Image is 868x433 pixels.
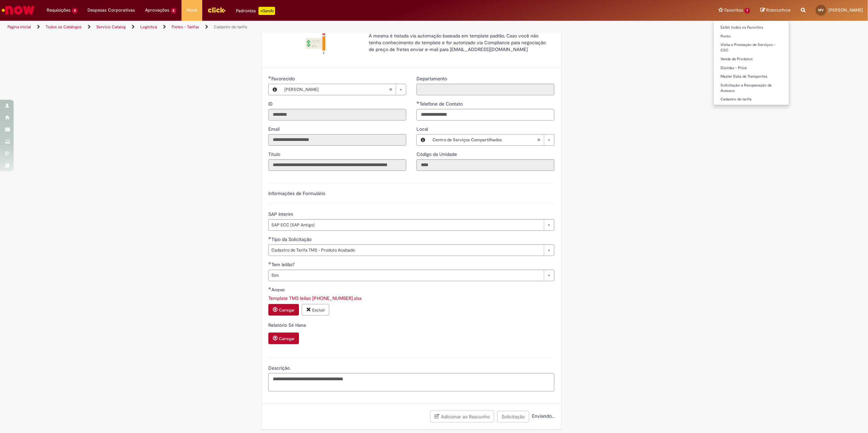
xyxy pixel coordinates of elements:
[268,151,282,158] label: Somente leitura - Título
[714,64,789,72] a: Dúvidas - Price
[269,84,281,95] button: Favorecido, Visualizar este registro Mateus Marinho Vian
[207,5,226,15] img: click_logo_yellow_360x200.png
[818,8,824,12] span: MV
[268,373,554,392] textarea: Descrição
[714,73,789,80] a: Master Data de Transportes
[714,33,789,40] a: Ponto
[214,24,247,30] a: Cadastro de tarifa
[46,24,82,30] a: Todos os Catálogos
[385,84,396,95] abbr: Limpar campo Favorecido
[714,96,789,103] a: Cadastro de tarifa
[271,270,540,281] span: Sim
[268,365,291,371] span: Descrição
[417,134,429,145] button: Local, Visualizar este registro Centro de Serviços Compartilhados
[268,304,299,316] button: Carregar anexo de Anexo Required
[88,7,135,14] span: Despesas Corporativas
[268,237,271,239] span: Obrigatório Preenchido
[828,7,863,13] span: [PERSON_NAME]
[534,134,544,145] abbr: Limpar campo Local
[268,100,274,107] label: Somente leitura - ID
[369,26,549,53] p: Oferta destinada ao cadastro ou descadastro de tarifas nos sistemas de TMS e SAP. A mesma é trata...
[416,101,420,104] span: Obrigatório Preenchido
[271,287,286,293] span: Anexo
[416,151,458,158] label: Somente leitura - Código da Unidade
[432,134,537,145] span: Centro de Serviços Compartilhados
[420,101,464,107] span: Telefone de Contato
[271,245,540,256] span: Cadastro de Tarifa TMS - Produto Acabado
[268,134,406,146] input: Email
[279,307,295,313] small: Carregar
[714,41,789,54] a: Visita e Prestação de Serviços - CSC
[268,126,281,132] label: Somente leitura - Email
[5,21,573,33] ul: Trilhas de página
[7,24,31,30] a: Página inicial
[268,333,299,344] button: Carregar anexo de Relatório S4 Hana
[416,109,554,121] input: Telefone de Contato
[140,24,157,30] a: Logistica
[429,134,554,145] a: Centro de Serviços CompartilhadosLimpar campo Local
[271,76,296,82] span: Necessários - Favorecido
[72,8,78,14] span: 4
[271,261,296,268] span: Tem leilão?
[268,190,325,196] label: Informações de Formulário
[172,24,199,30] a: Fretes - Tarifas
[416,75,448,82] label: Somente leitura - Departamento
[268,109,406,121] input: ID
[312,307,325,313] small: Excluir
[305,32,327,54] img: Cadastro de tarifa
[268,287,271,290] span: Obrigatório Preenchido
[713,20,789,105] ul: Favoritos
[1,3,36,17] img: ServiceNow
[268,262,271,264] span: Obrigatório Preenchido
[281,84,406,95] a: [PERSON_NAME]Limpar campo Favorecido
[714,24,789,31] a: Exibir todos os Favoritos
[744,8,750,14] span: 7
[766,7,791,13] span: Rascunhos
[714,55,789,63] a: Venda de Produtos
[236,7,275,15] div: Padroniza
[279,336,295,341] small: Carregar
[416,126,429,132] span: Local
[724,7,743,14] span: Favoritos
[284,84,389,95] span: [PERSON_NAME]
[271,236,313,242] span: Tipo da Solicitação
[268,322,307,328] span: Relatório S4 Hana
[302,304,329,316] button: Excluir anexo Template TMS leilao 83849 436 x 603.xlsx
[268,126,281,132] span: Somente leitura - Email
[416,84,554,95] input: Departamento
[145,7,170,14] span: Aprovações
[268,295,362,301] a: Download de Template TMS leilao 83849 436 x 603.xlsx
[47,7,70,14] span: Requisições
[531,413,554,419] span: Enviando...
[416,159,554,171] input: Código da Unidade
[171,8,177,14] span: 2
[268,101,274,107] span: Somente leitura - ID
[187,7,197,14] span: More
[258,7,275,15] p: +GenAi
[760,7,791,14] a: Rascunhos
[268,211,295,217] span: SAP Interim
[271,220,540,230] span: SAP ECC (SAP Antigo)
[268,76,271,79] span: Obrigatório Preenchido
[96,24,126,30] a: Service Catalog
[268,159,406,171] input: Título
[714,82,789,94] a: Solicitação e Recuperação de Acessos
